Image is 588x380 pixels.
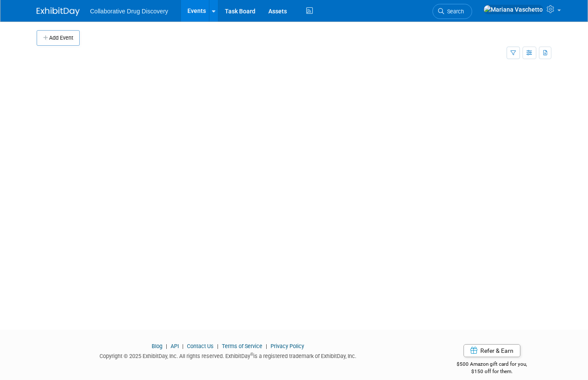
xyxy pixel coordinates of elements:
div: Copyright © 2025 ExhibitDay, Inc. All rights reserved. ExhibitDay is a registered trademark of Ex... [37,350,420,360]
a: Contact Us [187,343,214,349]
span: Search [444,8,464,15]
a: Terms of Service [222,343,262,349]
div: $150 off for them. [432,368,551,375]
a: Privacy Policy [271,343,304,349]
button: Add Event [37,30,80,46]
span: | [180,343,186,349]
img: ExhibitDay [37,7,80,16]
a: Refer & Earn [464,344,520,357]
span: | [164,343,169,349]
sup: ® [250,352,253,357]
span: | [264,343,269,349]
div: $500 Amazon gift card for you, [432,355,551,375]
a: API [171,343,179,349]
a: Search [432,4,472,19]
img: Mariana Vaschetto [483,5,543,14]
span: Collaborative Drug Discovery [90,8,168,15]
span: | [215,343,221,349]
a: Blog [152,343,162,349]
